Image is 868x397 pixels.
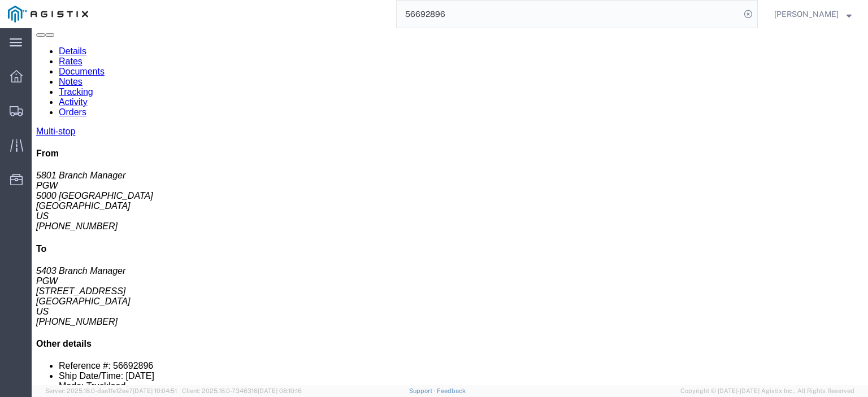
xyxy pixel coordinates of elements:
[258,387,302,394] span: [DATE] 08:10:16
[32,28,868,385] iframe: FS Legacy Container
[133,387,177,394] span: [DATE] 10:04:51
[45,387,177,394] span: Server: 2025.18.0-daa1fe12ee7
[680,386,854,396] span: Copyright © [DATE]-[DATE] Agistix Inc., All Rights Reserved
[774,7,852,21] button: [PERSON_NAME]
[397,1,740,28] input: Search for shipment number, reference number
[437,387,466,394] a: Feedback
[774,8,839,20] span: Jesse Jordan
[8,6,88,23] img: logo
[409,387,437,394] a: Support
[182,387,302,394] span: Client: 2025.18.0-7346316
